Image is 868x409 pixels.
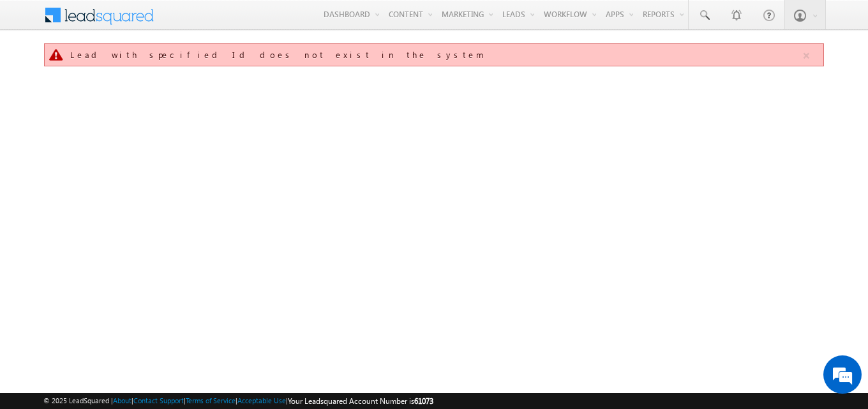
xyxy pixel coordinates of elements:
span: 61073 [414,396,433,406]
a: About [113,396,131,405]
div: Lead with specified Id does not exist in the system [70,49,801,61]
a: Terms of Service [186,396,236,405]
span: Your Leadsquared Account Number is [288,396,433,406]
a: Acceptable Use [237,396,286,405]
span: © 2025 LeadSquared | | | | | [43,395,433,407]
a: Contact Support [133,396,184,405]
